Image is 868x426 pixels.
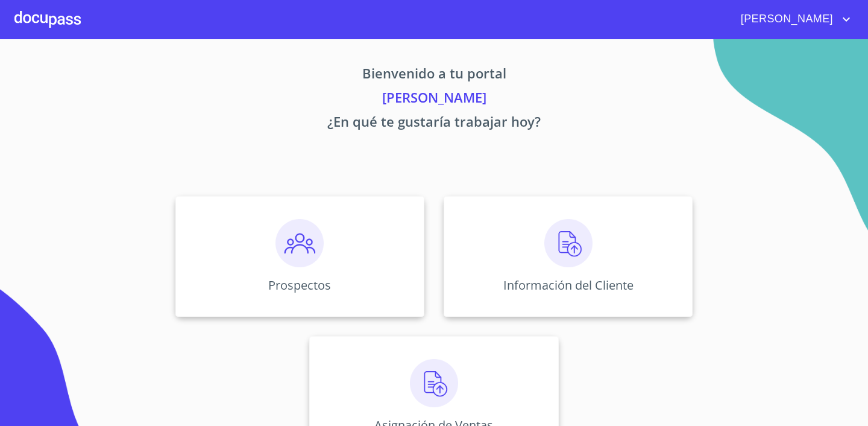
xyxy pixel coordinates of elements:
[268,277,331,293] p: Prospectos
[544,219,593,267] img: carga.png
[503,277,634,293] p: Información del Cliente
[732,10,839,29] span: [PERSON_NAME]
[275,219,324,267] img: prospectos.png
[410,359,458,407] img: carga.png
[63,87,805,112] p: [PERSON_NAME]
[63,63,805,87] p: Bienvenido a tu portal
[63,112,805,136] p: ¿En qué te gustaría trabajar hoy?
[732,10,854,29] button: account of current user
